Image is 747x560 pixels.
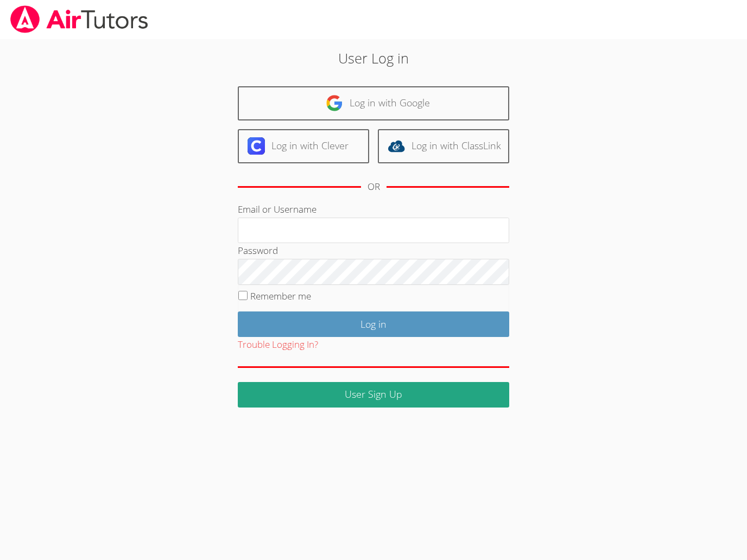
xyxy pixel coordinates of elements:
a: User Sign Up [238,382,509,408]
label: Email or Username [238,203,316,215]
a: Log in with Clever [238,129,369,163]
a: Log in with ClassLink [378,129,509,163]
img: classlink-logo-d6bb404cc1216ec64c9a2012d9dc4662098be43eaf13dc465df04b49fa7ab582.svg [388,137,405,155]
input: Log in [238,311,509,337]
img: airtutors_banner-c4298cdbf04f3fff15de1276eac7730deb9818008684d7c2e4769d2f7ddbe033.png [9,5,149,33]
label: Remember me [250,290,311,302]
img: clever-logo-6eab21bc6e7a338710f1a6ff85c0baf02591cd810cc4098c63d3a4b26e2feb20.svg [248,137,265,155]
button: Trouble Logging In? [238,337,318,353]
h2: User Log in [172,48,575,68]
div: OR [368,179,380,195]
img: google-logo-50288ca7cdecda66e5e0955fdab243c47b7ad437acaf1139b6f446037453330a.svg [326,94,343,112]
a: Log in with Google [238,86,509,120]
label: Password [238,244,278,257]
